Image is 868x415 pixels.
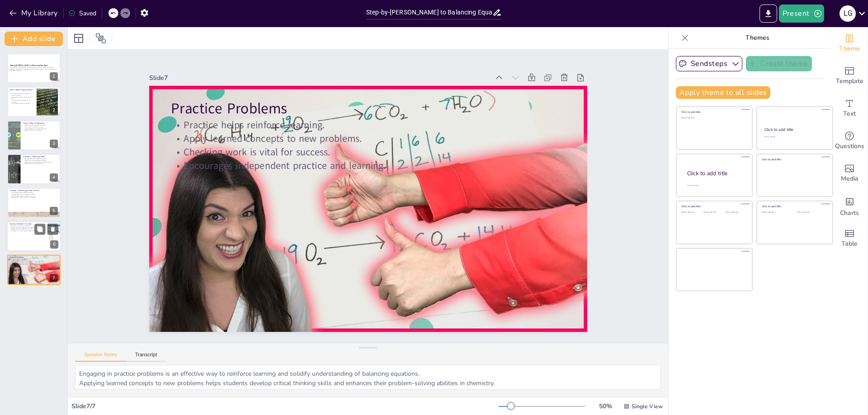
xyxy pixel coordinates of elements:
div: Add text boxes [831,92,868,125]
p: Apply learned concepts to new problems. [355,25,490,404]
button: Speaker Notes [75,352,126,362]
button: L g [840,5,856,23]
div: Click to add text [681,117,746,119]
button: Delete Slide [47,224,58,234]
p: Practice Problems [381,33,522,414]
p: Example 1: Balancing Water [23,155,58,158]
p: Be cautious of changing subscripts. [9,225,45,227]
button: Duplicate Slide [34,224,45,234]
p: Checking work is vital for success. [10,262,58,264]
button: Sendsteps [676,56,742,71]
div: Slide 7 / 7 [71,402,499,410]
div: 6 [50,240,58,248]
div: Click to add title [762,158,826,161]
p: Encourages independent practice and learning. [10,264,58,266]
span: Position [95,33,106,44]
div: Click to add title [687,169,745,177]
div: 7 [7,255,61,284]
div: Click to add body [687,184,744,187]
p: What is Balancing Equations? [10,89,34,91]
p: Double-checking ensures accuracy. [23,163,58,165]
p: Carbon dioxide serves as a common reaction. [10,195,58,197]
button: My Library [7,6,61,20]
div: Layout [71,31,86,46]
p: Always verify your final equation. [23,129,58,131]
p: Balancing water demonstrates conservation of mass. [23,161,58,163]
span: Charts [840,208,859,218]
p: This example shows a balanced equation. [10,191,58,193]
p: Double-checking is essential for accuracy. [9,228,45,230]
p: This presentation will provide a comprehensive guide on how to balance chemical equations, includ... [10,67,58,70]
p: Follow a systematic approach to balance. [23,124,58,126]
div: 4 [7,154,61,184]
div: 4 [50,173,58,182]
p: Adjust coefficients, not chemical formulas. [23,128,58,130]
div: Saved [68,9,96,18]
button: Present [779,5,824,23]
div: 5 [7,188,61,218]
p: Encourages independent practice and learning. [330,16,464,395]
div: Add a table [831,222,868,255]
p: Understanding when no changes are needed. [10,193,58,195]
p: It's a foundational skill in chemistry. [10,103,34,104]
p: Themes [692,27,822,49]
p: Awareness of common mistakes improves skills. [9,230,45,232]
button: Create theme [746,56,812,71]
div: 5 [50,207,58,215]
div: L g [840,5,856,22]
div: Add images, graphics, shapes or video [831,157,868,190]
div: Click to add text [726,211,746,214]
span: Table [841,239,858,249]
div: Click to add text [762,211,790,214]
div: Click to add text [703,211,724,214]
div: 7 [50,274,58,282]
div: Add ready made slides [831,60,868,92]
p: Practice helps reinforce learning. [10,259,58,261]
p: Example illustrates the balancing process. [23,158,58,160]
span: Template [836,76,863,86]
span: Questions [835,141,864,151]
p: Balancing equations is essential for chemical accuracy. [10,93,34,96]
div: 2 [50,106,58,114]
p: Reinforces the concept of balance in equations. [10,196,58,198]
div: Add charts and graphs [831,190,868,222]
div: 2 [7,87,61,117]
p: Checking work is vital for success. [343,20,477,399]
button: Transcript [126,352,166,362]
p: Common Mistakes to Avoid [9,223,45,225]
p: Practice Problems [10,256,58,259]
span: Theme [839,44,860,54]
p: It involves adjusting coefficients, not subscripts. [10,99,34,103]
p: Count atoms carefully for accuracy. [23,126,58,128]
button: Apply theme to all slides [676,86,770,99]
p: Generated with [URL] [10,70,58,72]
div: Click to add title [681,205,746,208]
div: Click to add text [797,211,826,214]
p: Example 2: Balancing Carbon Dioxide [10,189,58,192]
p: Always check that all elements are balanced. [9,227,45,228]
div: Click to add title [681,110,746,114]
p: Steps to Balance Equations [23,122,58,125]
button: Export to PowerPoint [759,5,777,23]
div: 1 [7,53,61,83]
div: Slide 7 [439,23,552,350]
div: Click to add title [764,127,825,132]
div: 1 [50,72,58,80]
div: Get real-time input from your audience [831,125,868,157]
p: Coefficients must be adjusted to balance. [23,160,58,162]
strong: Step-by-[PERSON_NAME] to Balancing Equations [10,64,48,66]
p: Apply learned concepts to new problems. [10,261,58,262]
div: 3 [7,121,61,150]
div: Click to add text [681,211,702,214]
div: 6 [7,221,61,252]
span: Text [843,109,856,119]
p: Practice helps reinforce learning. [368,29,503,408]
div: 50 % [594,402,616,410]
div: Click to add title [762,205,826,208]
span: Media [841,174,859,184]
button: Add slide [5,32,63,46]
div: 3 [50,140,58,148]
textarea: Engaging in practice problems is an effective way to reinforce learning and solidify understandin... [75,365,661,390]
span: Single View [632,403,663,410]
div: Change the overall theme [831,27,868,60]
